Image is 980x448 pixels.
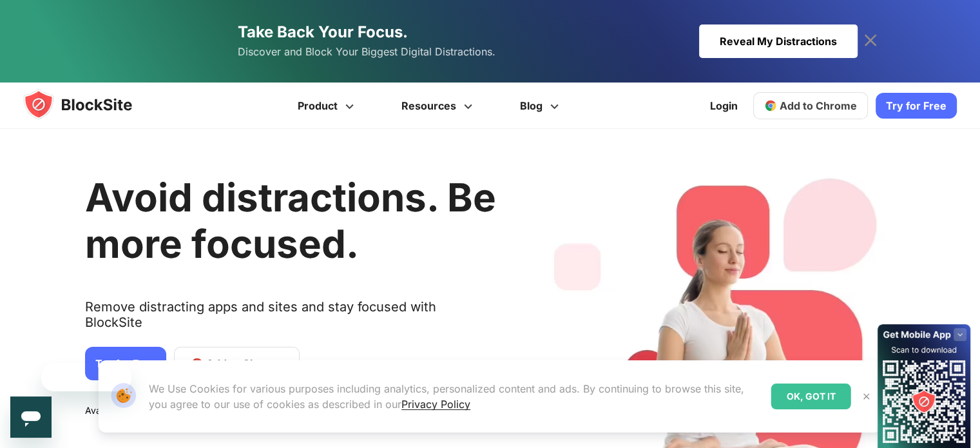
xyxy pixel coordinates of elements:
a: Resources [380,83,498,129]
div: Reveal My Distractions [699,24,858,58]
span: Add to Chrome [780,99,857,112]
a: Privacy Policy [401,398,470,411]
img: Close [861,391,872,402]
p: We Use Cookies for various purposes including analytics, personalized content and ads. By continu... [149,381,761,412]
span: Take Back Your Focus. [238,23,408,41]
button: Close [858,388,875,405]
h1: Avoid distractions. Be more focused. [85,174,496,267]
a: Product [276,83,380,129]
a: Add to Chrome [753,92,868,119]
img: chrome-icon.svg [764,99,777,112]
text: Remove distracting apps and sites and stay focused with BlockSite [85,299,496,340]
a: Try for Free [876,93,957,119]
a: Blog [498,83,584,129]
div: OK, GOT IT [771,384,851,409]
a: Login [702,90,745,121]
span: Discover and Block Your Biggest Digital Distractions. [238,43,495,61]
img: blocksite-icon.5d769676.svg [23,89,157,120]
iframe: Button to launch messaging window [10,396,52,438]
iframe: Message from company [41,363,131,391]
